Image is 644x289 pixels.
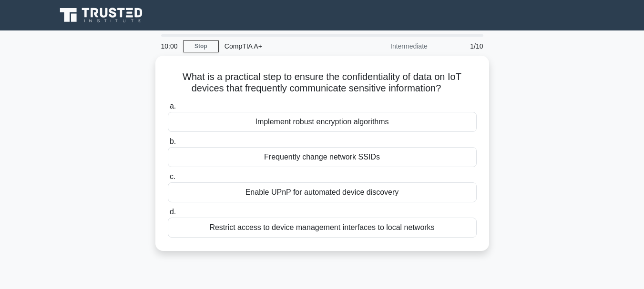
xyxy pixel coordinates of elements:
span: c. [170,172,175,180]
div: Restrict access to device management interfaces to local networks [168,218,477,238]
h5: What is a practical step to ensure the confidentiality of data on IoT devices that frequently com... [167,71,478,95]
a: Stop [183,40,219,52]
div: Frequently change network SSIDs [168,147,477,167]
span: b. [170,137,176,145]
span: a. [170,102,176,110]
div: 1/10 [433,37,489,56]
div: Intermediate [350,37,433,56]
span: d. [170,208,176,216]
div: Enable UPnP for automated device discovery [168,182,477,202]
div: CompTIA A+ [219,37,350,56]
div: Implement robust encryption algorithms [168,112,477,132]
div: 10:00 [155,37,183,56]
